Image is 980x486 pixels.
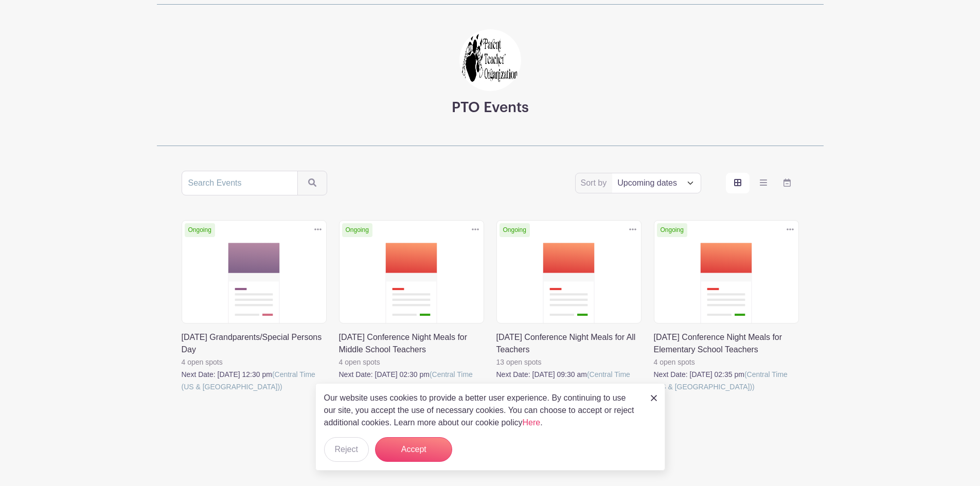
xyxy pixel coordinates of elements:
button: Reject [324,437,369,462]
input: Search Events [182,171,298,195]
p: Our website uses cookies to provide a better user experience. By continuing to use our site, you ... [324,392,640,429]
div: order and view [726,173,799,193]
a: Here [523,418,541,427]
img: close_button-5f87c8562297e5c2d7936805f587ecaba9071eb48480494691a3f1689db116b3.svg [651,395,657,401]
h3: PTO Events [452,99,529,117]
button: Accept [375,437,452,462]
img: CH%20PTO%20Logo.jpg [459,29,521,91]
label: Sort by [581,177,610,189]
